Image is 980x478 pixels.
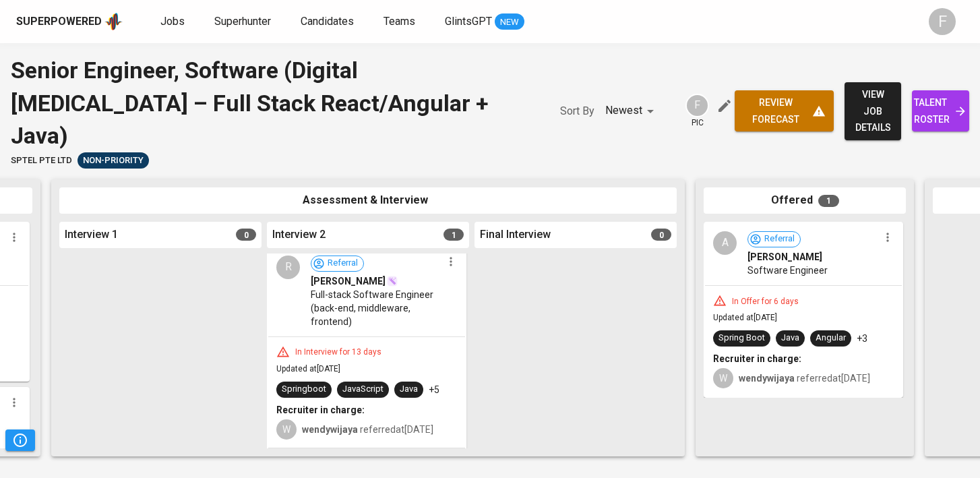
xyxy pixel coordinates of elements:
span: Software Engineer [747,264,828,277]
div: Superpowered [16,14,102,30]
button: view job details [845,82,902,140]
p: Newest [605,102,642,119]
div: Offered [704,187,906,214]
a: Jobs [160,13,187,30]
div: W [713,368,733,388]
span: NEW [495,16,524,29]
p: +5 [429,383,439,396]
span: Jobs [160,15,185,28]
span: talent roster [923,94,958,127]
b: wendywijaya [739,373,795,384]
b: wendywijaya [302,424,358,435]
div: Assessment & Interview [59,187,677,214]
div: A [713,231,737,255]
div: Newest [605,98,659,123]
div: pic [685,94,709,129]
a: Superhunter [214,13,274,30]
span: GlintsGPT [445,15,492,28]
span: view job details [855,86,891,136]
div: RReferral[PERSON_NAME]Full-stack Software Engineer (back-end, middleware, frontend)In Interview f... [267,246,466,475]
span: review forecast [745,94,823,127]
span: 1 [818,195,839,207]
a: Candidates [301,13,357,30]
span: Updated at [DATE] [276,364,340,374]
p: +3 [857,332,867,345]
p: Sort By [560,103,594,119]
button: review forecast [735,90,834,131]
span: SPTEL PTE LTD [11,154,72,167]
div: F [685,94,709,117]
div: Senior Engineer, Software (Digital [MEDICAL_DATA] – Full Stack React/Angular + Java) [11,54,533,152]
div: JavaScript [342,383,384,396]
span: Interview 2 [272,227,326,243]
span: Updated at [DATE] [713,313,777,322]
span: 0 [651,229,671,241]
span: 1 [443,229,464,241]
span: 0 [236,229,256,241]
span: Referral [759,233,800,245]
div: F [929,8,956,35]
div: R [276,256,300,279]
div: Sufficient Talents in Pipeline [78,152,149,169]
div: Java [400,383,418,396]
span: Referral [322,257,363,270]
a: Teams [384,13,418,30]
img: magic_wand.svg [387,276,398,287]
span: [PERSON_NAME] [311,274,386,288]
span: Superhunter [214,15,271,28]
div: AReferral[PERSON_NAME]Software EngineerIn Offer for 6 daysUpdated at[DATE]Spring BootJavaAngular+... [704,222,903,398]
b: Recruiter in charge: [713,353,801,364]
a: GlintsGPT NEW [445,13,524,30]
span: Full-stack Software Engineer (back-end, middleware, frontend) [311,288,442,328]
span: Teams [384,15,415,28]
div: In Offer for 6 days [727,296,804,307]
span: referred at [DATE] [739,373,870,384]
div: Springboot [282,383,326,396]
div: In Interview for 13 days [290,347,387,358]
span: Interview 1 [65,227,118,243]
span: referred at [DATE] [302,424,433,435]
span: [PERSON_NAME] [747,250,822,264]
img: app logo [104,11,123,32]
a: talent roster [912,90,969,131]
span: Candidates [301,15,354,28]
div: Spring Boot [718,332,765,345]
b: Recruiter in charge: [276,405,365,415]
div: Java [781,332,799,345]
button: Pipeline Triggers [5,429,35,451]
a: Superpoweredapp logo [16,11,123,32]
span: Final Interview [480,227,551,243]
div: Angular [816,332,846,345]
span: Non-Priority [78,154,149,167]
div: W [276,419,297,440]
